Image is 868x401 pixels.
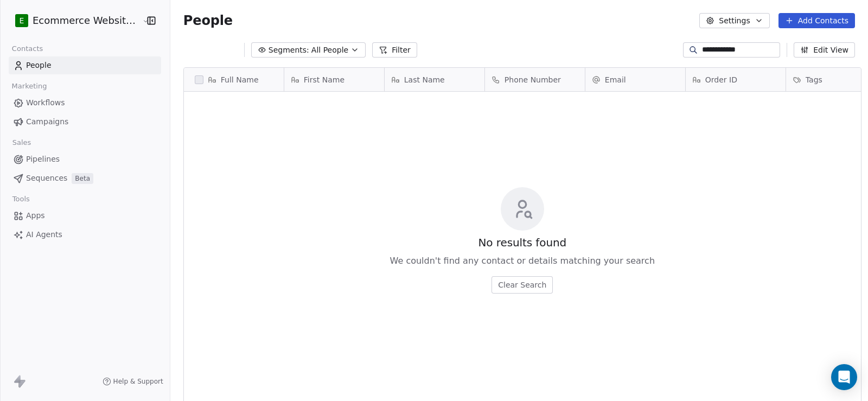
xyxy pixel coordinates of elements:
a: Help & Support [103,377,163,386]
span: Beta [72,173,93,184]
a: AI Agents [9,226,161,244]
span: People [26,60,52,71]
span: Workflows [26,97,65,109]
span: Full Name [221,74,259,85]
span: Segments: [269,44,309,56]
button: Edit View [794,42,855,58]
a: Pipelines [9,150,161,168]
div: Phone Number [485,68,585,91]
span: Tools [8,191,34,207]
button: Filter [372,42,417,58]
span: Ecommerce Website Builder [33,14,139,28]
span: Order ID [705,74,737,85]
span: Apps [26,210,45,221]
span: Help & Support [113,377,163,386]
span: No results found [478,235,566,250]
span: First Name [304,74,344,85]
span: Campaigns [26,116,68,128]
button: Clear Search [492,276,553,294]
span: Marketing [7,78,52,94]
div: Last Name [385,68,484,91]
span: Sales [8,135,36,151]
span: Email [605,74,626,85]
span: All People [311,44,348,56]
span: E [20,15,24,26]
a: People [9,56,161,74]
div: grid [184,92,284,394]
span: Contacts [7,41,48,57]
span: People [183,12,233,29]
span: Phone Number [505,74,561,85]
div: Full Name [184,68,284,91]
span: We couldn't find any contact or details matching your search [390,254,655,268]
span: Last Name [404,74,445,85]
span: Pipelines [26,154,60,165]
span: Sequences [26,173,67,184]
a: SequencesBeta [9,169,161,187]
a: Apps [9,207,161,225]
a: Workflows [9,94,161,112]
a: Campaigns [9,113,161,131]
div: Order ID [686,68,786,91]
span: Tags [806,74,822,85]
button: Add Contacts [778,13,855,28]
button: EEcommerce Website Builder [13,11,135,30]
div: First Name [284,68,384,91]
button: Settings [699,13,769,28]
span: AI Agents [26,229,62,240]
div: Open Intercom Messenger [831,364,857,390]
div: Email [585,68,685,91]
